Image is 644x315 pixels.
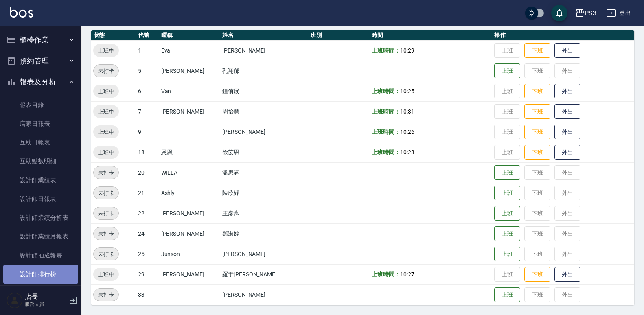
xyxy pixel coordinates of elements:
[136,40,159,61] td: 1
[136,142,159,162] td: 18
[524,267,550,282] button: 下班
[3,190,78,208] a: 設計師日報表
[524,84,550,99] button: 下班
[159,61,220,81] td: [PERSON_NAME]
[136,162,159,183] td: 20
[10,7,33,17] img: Logo
[93,128,119,136] span: 上班中
[136,244,159,264] td: 25
[494,165,520,180] button: 上班
[220,101,309,122] td: 周怡慧
[220,30,309,41] th: 姓名
[159,40,220,61] td: Eva
[93,270,119,279] span: 上班中
[159,223,220,244] td: [PERSON_NAME]
[494,63,520,79] button: 上班
[3,265,78,284] a: 設計師排行榜
[136,223,159,244] td: 24
[400,47,414,54] span: 10:29
[372,88,400,94] b: 上班時間：
[400,271,414,278] span: 10:27
[372,149,400,155] b: 上班時間：
[400,88,414,94] span: 10:25
[554,84,580,99] button: 外出
[136,203,159,223] td: 22
[94,209,118,218] span: 未打卡
[3,29,78,50] button: 櫃檯作業
[372,271,400,278] b: 上班時間：
[524,104,550,119] button: 下班
[94,250,118,258] span: 未打卡
[93,87,119,96] span: 上班中
[94,67,118,75] span: 未打卡
[492,30,634,41] th: 操作
[3,171,78,190] a: 設計師業績表
[554,125,580,140] button: 外出
[554,43,580,58] button: 外出
[136,101,159,122] td: 7
[136,30,159,41] th: 代號
[220,183,309,203] td: 陳欣妤
[3,133,78,152] a: 互助日報表
[524,125,550,140] button: 下班
[94,189,118,197] span: 未打卡
[3,71,78,92] button: 報表及分析
[7,292,23,308] img: Person
[3,96,78,114] a: 報表目錄
[585,8,596,18] div: PS3
[494,226,520,241] button: 上班
[3,114,78,133] a: 店家日報表
[372,108,400,115] b: 上班時間：
[159,142,220,162] td: 恩恩
[159,183,220,203] td: Ashly
[370,30,492,41] th: 時間
[494,247,520,262] button: 上班
[136,81,159,101] td: 6
[159,264,220,284] td: [PERSON_NAME]
[220,244,309,264] td: [PERSON_NAME]
[159,203,220,223] td: [PERSON_NAME]
[220,223,309,244] td: 鄭淑婷
[93,46,119,55] span: 上班中
[524,43,550,58] button: 下班
[554,267,580,282] button: 外出
[220,61,309,81] td: 孔翔郁
[220,142,309,162] td: 徐苡恩
[524,145,550,160] button: 下班
[3,208,78,227] a: 設計師業績分析表
[93,148,119,157] span: 上班中
[220,284,309,305] td: [PERSON_NAME]
[494,287,520,302] button: 上班
[494,186,520,201] button: 上班
[94,168,118,177] span: 未打卡
[309,30,370,41] th: 班別
[554,145,580,160] button: 外出
[372,129,400,135] b: 上班時間：
[159,101,220,122] td: [PERSON_NAME]
[494,206,520,221] button: 上班
[3,152,78,171] a: 互助點數明細
[3,227,78,246] a: 設計師業績月報表
[372,47,400,54] b: 上班時間：
[93,107,119,116] span: 上班中
[220,122,309,142] td: [PERSON_NAME]
[91,30,136,41] th: 狀態
[400,149,414,155] span: 10:23
[220,203,309,223] td: 王彥寯
[603,6,634,21] button: 登出
[94,230,118,238] span: 未打卡
[159,162,220,183] td: WILLA
[159,244,220,264] td: Junson
[400,129,414,135] span: 10:26
[136,284,159,305] td: 33
[25,293,66,301] h5: 店長
[25,301,66,308] p: 服務人員
[220,40,309,61] td: [PERSON_NAME]
[220,81,309,101] td: 鍾侑展
[554,104,580,119] button: 外出
[572,5,600,22] button: PS3
[400,108,414,115] span: 10:31
[159,81,220,101] td: Van
[551,5,567,21] button: save
[136,61,159,81] td: 5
